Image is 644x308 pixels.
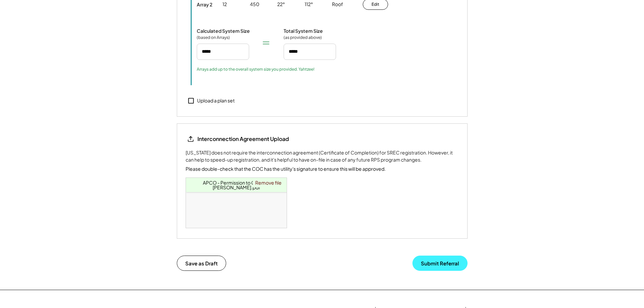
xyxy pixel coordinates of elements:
[197,97,235,104] div: Upload a plan set
[197,67,314,72] div: Arrays add up to the overall system size you provided. Yahtzee!
[186,149,459,163] div: [US_STATE] does not require the interconnection agreement (Certificate of Completion) for SREC re...
[277,1,285,8] div: 22°
[253,178,284,187] a: Remove file
[284,28,323,34] div: Total System Size
[186,165,386,172] div: Please double-check that the COC has the utility's signature to ensure this will be approved.
[250,1,259,8] div: 450
[197,28,250,34] div: Calculated System Size
[222,1,227,8] div: 12
[197,35,231,40] div: (based on Arrays)
[197,135,289,143] div: Interconnection Agreement Upload
[177,256,226,271] button: Save as Draft
[203,180,270,190] a: APCO - Permission to Operate [PERSON_NAME].pdf
[197,1,212,7] div: Array 2
[412,256,468,271] button: Submit Referral
[284,35,322,40] div: (as provided above)
[305,1,313,8] div: 112°
[332,1,343,8] div: Roof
